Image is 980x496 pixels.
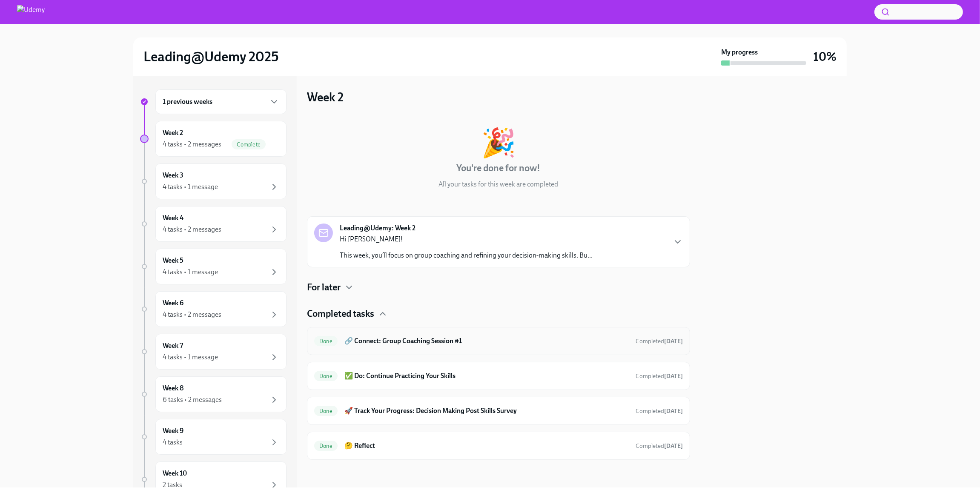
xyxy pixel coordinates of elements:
[163,298,183,308] h6: Week 6
[664,338,683,345] strong: [DATE]
[664,373,683,380] strong: [DATE]
[344,441,629,450] h6: 🤔 Reflect
[307,307,374,320] h4: Completed tasks
[163,469,187,478] h6: Week 10
[314,408,338,414] span: Done
[140,291,287,327] a: Week 64 tasks • 2 messages
[163,395,222,404] div: 6 tasks • 2 messages
[163,128,183,138] h6: Week 2
[664,407,683,415] strong: [DATE]
[163,384,183,393] h6: Week 8
[163,182,218,192] div: 4 tasks • 1 message
[314,373,338,379] span: Done
[163,438,183,447] div: 4 tasks
[163,213,183,223] h6: Week 4
[314,338,338,344] span: Done
[140,334,287,370] a: Week 74 tasks • 1 message
[140,163,287,199] a: Week 34 tasks • 1 message
[163,353,218,362] div: 4 tasks • 1 message
[140,121,287,157] a: Week 24 tasks • 2 messagesComplete
[140,376,287,412] a: Week 86 tasks • 2 messages
[721,48,758,57] strong: My progress
[163,140,221,149] div: 4 tasks • 2 messages
[307,307,690,320] div: Completed tasks
[314,369,683,383] a: Done✅ Do: Continue Practicing Your SkillsCompleted[DATE]
[636,372,683,380] span: September 25th, 2025 12:04
[307,89,344,105] h3: Week 2
[636,338,683,345] span: Completed
[163,171,183,180] h6: Week 3
[140,206,287,242] a: Week 44 tasks • 2 messages
[163,310,221,319] div: 4 tasks • 2 messages
[140,249,287,284] a: Week 54 tasks • 1 message
[340,251,593,260] p: This week, you’ll focus on group coaching and refining your decision-making skills. Bu...
[344,406,629,416] h6: 🚀 Track Your Progress: Decision Making Post Skills Survey
[340,224,415,233] strong: Leading@Udemy: Week 2
[163,97,212,106] h6: 1 previous weeks
[163,341,183,350] h6: Week 7
[457,162,541,175] h4: You're done for now!
[314,334,683,348] a: Done🔗 Connect: Group Coaching Session #1Completed[DATE]
[307,281,690,294] div: For later
[813,49,837,64] h3: 10%
[636,407,683,415] span: September 25th, 2025 12:26
[163,426,183,436] h6: Week 9
[140,419,287,455] a: Week 94 tasks
[163,256,183,265] h6: Week 5
[163,480,182,490] div: 2 tasks
[636,373,683,380] span: Completed
[344,371,629,381] h6: ✅ Do: Continue Practicing Your Skills
[163,267,218,277] div: 4 tasks • 1 message
[314,404,683,418] a: Done🚀 Track Your Progress: Decision Making Post Skills SurveyCompleted[DATE]
[481,129,516,157] div: 🎉
[636,442,683,450] span: Completed
[232,141,266,148] span: Complete
[314,439,683,453] a: Done🤔 ReflectCompleted[DATE]
[163,225,221,234] div: 4 tasks • 2 messages
[344,336,629,346] h6: 🔗 Connect: Group Coaching Session #1
[439,180,559,189] p: All your tasks for this week are completed
[664,442,683,450] strong: [DATE]
[636,442,683,450] span: September 25th, 2025 13:12
[636,407,683,415] span: Completed
[17,5,45,19] img: Udemy
[314,443,338,449] span: Done
[340,235,593,244] p: Hi [PERSON_NAME]!
[307,281,341,294] h4: For later
[155,89,287,114] div: 1 previous weeks
[143,48,279,65] h2: Leading@Udemy 2025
